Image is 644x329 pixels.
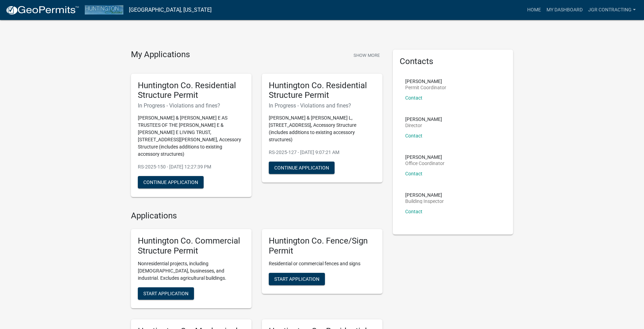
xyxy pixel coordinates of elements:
p: Office Coordinator [405,161,444,166]
p: Director [405,123,442,128]
p: [PERSON_NAME] [405,155,444,160]
p: RS-2025-150 - [DATE] 12:27:39 PM [138,163,245,171]
h4: My Applications [131,50,190,60]
h5: Huntington Co. Commercial Structure Permit [138,236,245,256]
p: [PERSON_NAME] [405,79,446,84]
span: Start Application [274,276,319,281]
h5: Huntington Co. Residential Structure Permit [138,81,245,101]
a: Contact [405,95,422,101]
a: My Dashboard [544,3,585,17]
p: [PERSON_NAME] & [PERSON_NAME] E AS TRUSTEES OF THE [PERSON_NAME] E & [PERSON_NAME] E LIVING TRUST... [138,114,245,158]
h5: Huntington Co. Residential Structure Permit [269,81,376,101]
p: Nonresidential projects, including [DEMOGRAPHIC_DATA], businesses, and industrial. Excludes agric... [138,260,245,282]
a: Contact [405,209,422,214]
h5: Contacts [400,56,507,66]
h6: In Progress - Violations and fines? [138,102,245,109]
p: RS-2025-127 - [DATE] 9:07:21 AM [269,149,376,156]
p: Permit Coordinator [405,85,446,90]
h5: Huntington Co. Fence/Sign Permit [269,236,376,256]
a: Home [524,3,544,17]
h6: In Progress - Violations and fines? [269,102,376,109]
button: Continue Application [138,176,204,188]
button: Start Application [138,287,194,300]
p: Residential or commercial fences and signs [269,260,376,267]
h4: Applications [131,211,382,221]
a: Contact [405,171,422,176]
span: Start Application [143,290,188,296]
p: [PERSON_NAME] [405,117,442,122]
button: Start Application [269,273,325,285]
p: [PERSON_NAME] & [PERSON_NAME] L, [STREET_ADDRESS], Accessory Structure (includes additions to exi... [269,114,376,143]
p: Building Inspector [405,199,444,204]
button: Continue Application [269,162,335,174]
a: Contact [405,133,422,138]
button: Show More [351,50,382,61]
a: [GEOGRAPHIC_DATA], [US_STATE] [129,4,212,16]
p: [PERSON_NAME] [405,193,444,197]
img: Huntington County, Indiana [85,5,123,14]
a: JGR Contracting [585,3,638,17]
